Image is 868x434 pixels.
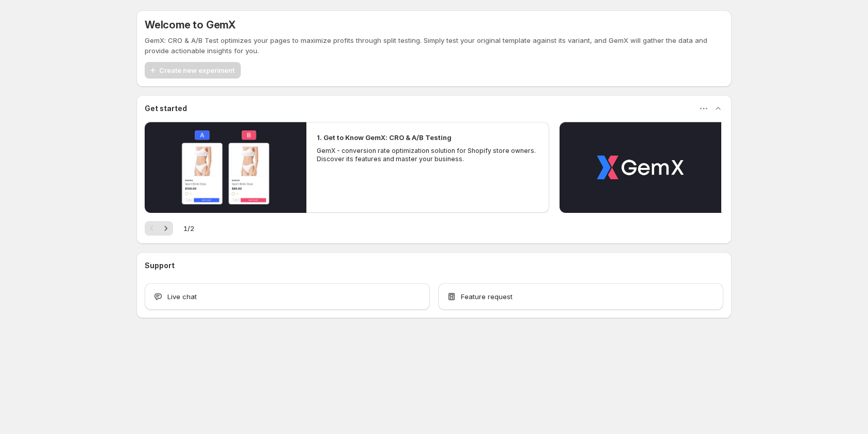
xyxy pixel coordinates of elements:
[145,35,723,56] p: GemX: CRO & A/B Test optimizes your pages to maximize profits through split testing. Simply test ...
[145,103,187,114] h3: Get started
[317,147,539,163] p: GemX - conversion rate optimization solution for Shopify store owners. Discover its features and ...
[145,221,173,236] nav: Pagination
[145,19,236,31] h5: Welcome to GemX
[317,132,452,143] h2: 1. Get to Know GemX: CRO & A/B Testing
[167,291,197,302] span: Live chat
[461,291,513,302] span: Feature request
[183,223,194,234] span: 1 / 2
[560,122,721,213] button: Play video
[145,122,306,213] button: Play video
[159,221,173,236] button: Next
[145,260,175,271] h3: Support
